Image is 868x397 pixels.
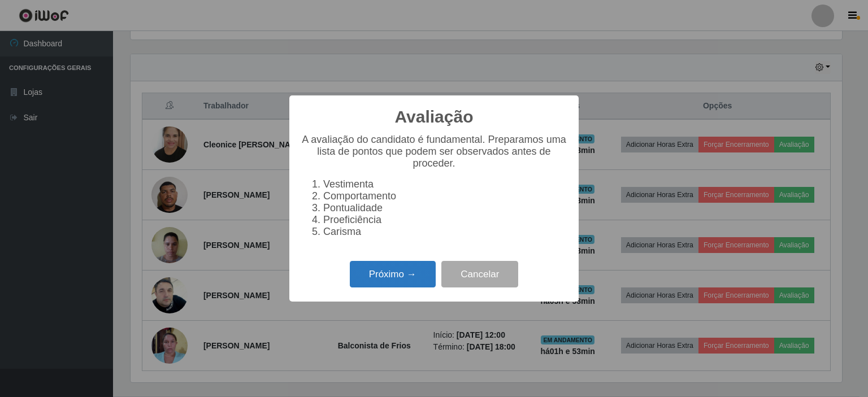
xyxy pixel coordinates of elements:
[350,261,436,287] button: Próximo →
[395,107,474,127] h2: Avaliação
[323,190,567,202] li: Comportamento
[323,226,567,238] li: Carisma
[323,178,567,190] li: Vestimenta
[323,214,567,226] li: Proeficiência
[441,261,518,287] button: Cancelar
[323,202,567,214] li: Pontualidade
[301,134,567,169] p: A avaliação do candidato é fundamental. Preparamos uma lista de pontos que podem ser observados a...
